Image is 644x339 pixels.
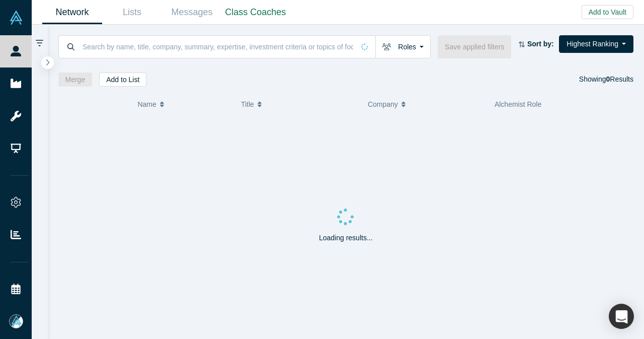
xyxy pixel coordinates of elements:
strong: 0 [606,75,610,83]
span: Title [241,94,254,115]
div: Showing [579,73,633,87]
span: Name [137,94,156,115]
p: Loading results... [319,233,373,243]
button: Title [241,94,357,115]
span: Alchemist Role [495,100,541,108]
button: Merge [58,73,93,87]
strong: Sort by: [527,40,554,48]
button: Add to Vault [582,5,633,19]
button: Add to List [99,73,146,87]
span: Company [368,94,398,115]
a: Lists [102,1,162,24]
button: Highest Ranking [559,35,633,53]
a: Messages [162,1,222,24]
button: Company [368,94,484,115]
button: Save applied filters [438,35,511,58]
button: Roles [375,35,431,58]
a: Network [42,1,102,24]
a: Class Coaches [222,1,289,24]
input: Search by name, title, company, summary, expertise, investment criteria or topics of focus [82,35,354,58]
button: Name [137,94,230,115]
span: Results [606,75,633,83]
img: Mia Scott's Account [9,314,23,328]
img: Alchemist Vault Logo [9,11,23,25]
